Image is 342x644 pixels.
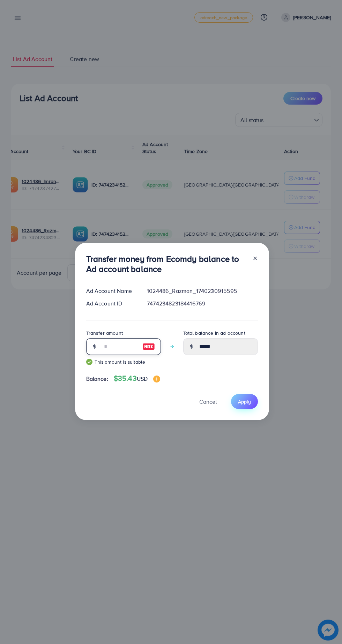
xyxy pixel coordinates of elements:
[86,254,247,274] h3: Transfer money from Ecomdy balance to Ad account balance
[86,329,123,336] label: Transfer amount
[114,374,160,383] h4: $35.43
[81,287,142,295] div: Ad Account Name
[81,300,142,308] div: Ad Account ID
[153,376,160,382] img: image
[141,300,263,308] div: 7474234823184416769
[86,358,161,365] small: This amount is suitable
[141,287,263,295] div: 1024486_Razman_1740230915595
[199,398,217,406] span: Cancel
[86,359,92,365] img: guide
[86,375,108,383] span: Balance:
[191,394,225,409] button: Cancel
[231,394,258,409] button: Apply
[137,375,148,382] span: USD
[183,329,245,336] label: Total balance in ad account
[142,342,155,351] img: image
[238,398,251,405] span: Apply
